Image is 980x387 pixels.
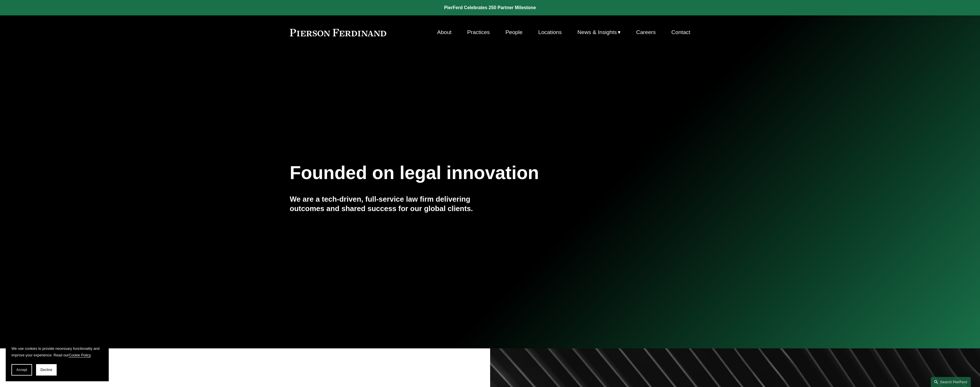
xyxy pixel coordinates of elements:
[671,27,690,38] a: Contact
[467,27,490,38] a: Practices
[290,195,490,213] h4: We are a tech-driven, full-service law firm delivering outcomes and shared success for our global...
[16,368,27,372] span: Accept
[290,162,624,183] h1: Founded on legal innovation
[36,364,57,376] button: Decline
[577,27,617,37] span: News & Insights
[636,27,656,38] a: Careers
[69,353,91,357] a: Cookie Policy
[577,27,621,38] a: folder dropdown
[505,27,522,38] a: People
[11,364,32,376] button: Accept
[6,340,109,381] section: Cookie banner
[931,377,971,387] a: Search this site
[11,345,103,358] p: We use cookies to provide necessary functionality and improve your experience. Read our .
[437,27,452,38] a: About
[40,368,52,372] span: Decline
[538,27,562,38] a: Locations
